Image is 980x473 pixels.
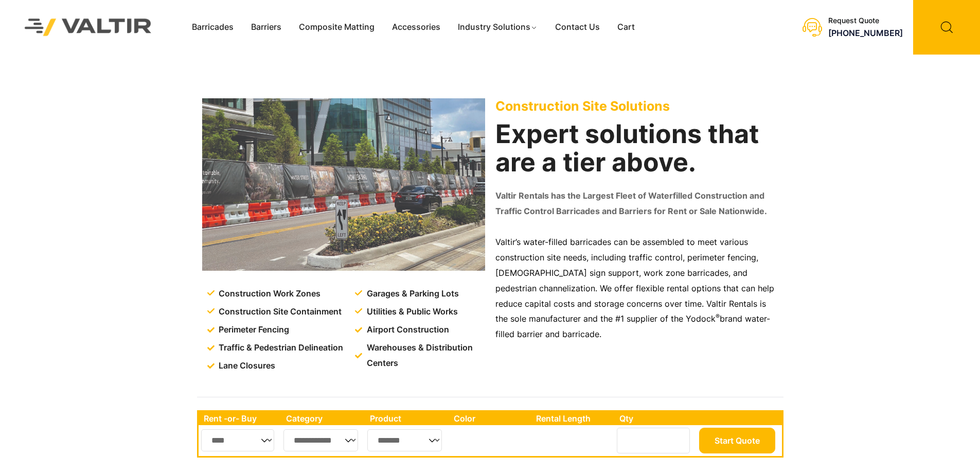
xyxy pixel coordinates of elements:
[531,412,614,425] th: Rental Length
[495,98,778,114] p: Construction Site Solutions
[449,412,531,425] th: Color
[546,20,609,35] a: Contact Us
[216,286,320,302] span: Construction Work Zones
[828,28,903,38] a: [PHONE_NUMBER]
[614,412,696,425] th: Qty
[383,20,449,35] a: Accessories
[449,20,546,35] a: Industry Solutions
[183,20,242,35] a: Barricades
[364,286,459,302] span: Garages & Parking Lots
[828,16,903,25] div: Request Quote
[716,312,720,320] sup: ®
[199,412,281,425] th: Rent -or- Buy
[699,428,775,453] button: Start Quote
[281,412,365,425] th: Category
[495,188,778,219] p: Valtir Rentals has the Largest Fleet of Waterfilled Construction and Traffic Control Barricades a...
[364,322,449,338] span: Airport Construction
[495,120,778,177] h2: Expert solutions that are a tier above.
[364,340,487,371] span: Warehouses & Distribution Centers
[364,304,458,320] span: Utilities & Public Works
[242,20,290,35] a: Barriers
[11,5,165,49] img: Valtir Rentals
[365,412,449,425] th: Product
[216,358,275,374] span: Lane Closures
[216,322,289,338] span: Perimeter Fencing
[495,235,778,342] p: Valtir’s water-filled barricades can be assembled to meet various construction site needs, includ...
[609,20,644,35] a: Cart
[216,304,342,320] span: Construction Site Containment
[290,20,383,35] a: Composite Matting
[216,340,343,356] span: Traffic & Pedestrian Delineation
